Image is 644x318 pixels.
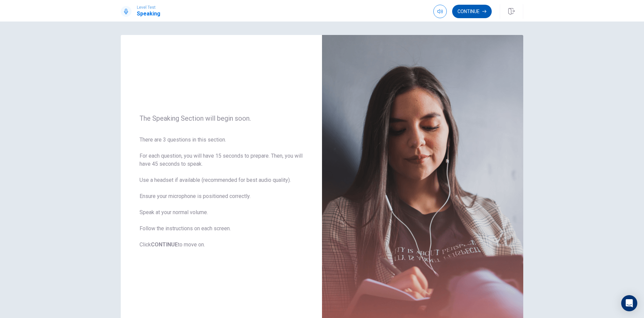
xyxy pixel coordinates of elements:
b: CONTINUE [151,241,178,248]
button: Continue [452,5,492,18]
h1: Speaking [137,10,160,18]
span: Level Test [137,5,160,10]
div: Open Intercom Messenger [621,295,637,311]
span: There are 3 questions in this section. For each question, you will have 15 seconds to prepare. Th... [140,136,303,249]
span: The Speaking Section will begin soon. [140,114,303,122]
